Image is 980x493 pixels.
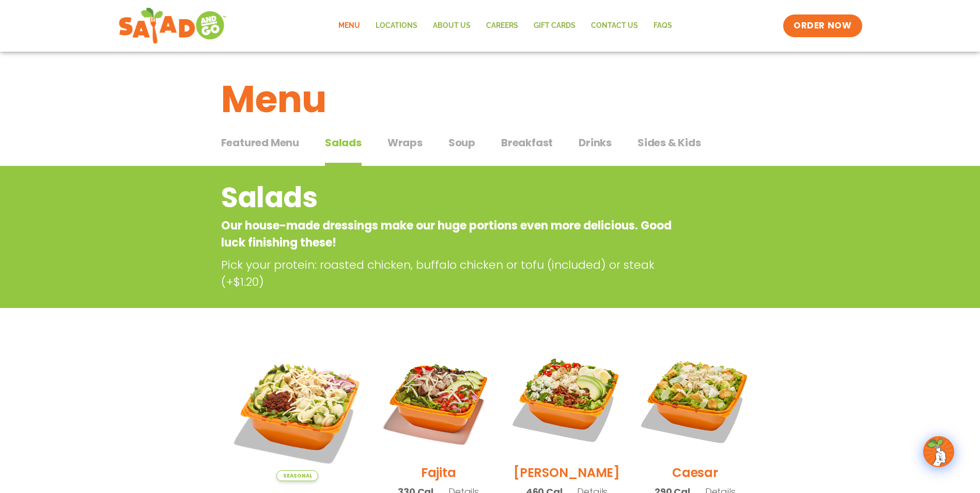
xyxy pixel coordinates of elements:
nav: Menu [331,14,680,38]
img: Product photo for Cobb Salad [510,343,623,456]
img: Product photo for Caesar Salad [639,343,751,456]
h2: Fajita [421,464,456,482]
a: GIFT CARDS [526,14,583,38]
div: Tabbed content [221,131,759,166]
span: Breakfast [501,135,553,150]
span: Featured Menu [221,135,299,150]
p: Our house-made dressings make our huge portions even more delicious. Good luck finishing these! [221,217,676,251]
h2: Salads [221,177,676,219]
h2: Caesar [672,464,718,482]
p: Pick your protein: roasted chicken, buffalo chicken or tofu (included) or steak (+$1.20) [221,256,681,290]
h1: Menu [221,71,759,127]
a: FAQs [646,14,680,38]
span: Sides & Kids [637,135,701,150]
span: Drinks [579,135,612,150]
h2: [PERSON_NAME] [514,464,620,482]
span: Salads [325,135,362,150]
a: Locations [368,14,425,38]
img: Product photo for Tuscan Summer Salad [229,343,367,481]
a: Contact Us [583,14,646,38]
span: Wraps [387,135,423,150]
span: Soup [448,135,475,150]
img: new-SAG-logo-768×292 [118,5,227,47]
span: Seasonal [276,470,318,481]
a: ORDER NOW [783,14,862,37]
span: ORDER NOW [794,20,851,32]
a: Careers [478,14,526,38]
img: wpChatIcon [924,437,953,466]
a: Menu [331,14,368,38]
a: About Us [425,14,478,38]
img: Product photo for Fajita Salad [382,343,494,456]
